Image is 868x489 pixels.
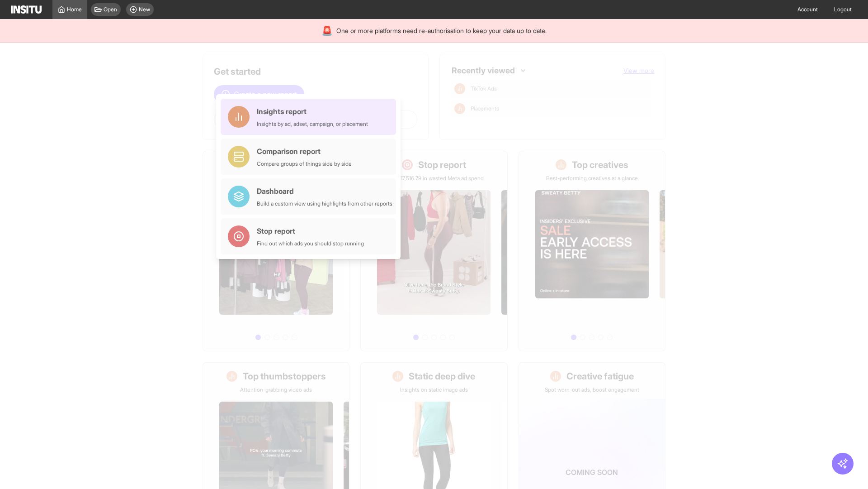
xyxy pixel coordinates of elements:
[139,6,150,13] span: New
[257,106,368,117] div: Insights report
[257,240,364,247] div: Find out which ads you should stop running
[336,26,547,35] span: One or more platforms need re-authorisation to keep your data up to date.
[257,160,352,168] div: Compare groups of things side by side
[321,24,333,37] div: 🚨
[11,5,42,14] img: Logo
[257,120,368,128] div: Insights by ad, adset, campaign, or placement
[257,225,364,236] div: Stop report
[257,186,392,197] div: Dashboard
[67,6,82,13] span: Home
[257,146,352,157] div: Comparison report
[257,200,392,207] div: Build a custom view using highlights from other reports
[104,6,117,13] span: Open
